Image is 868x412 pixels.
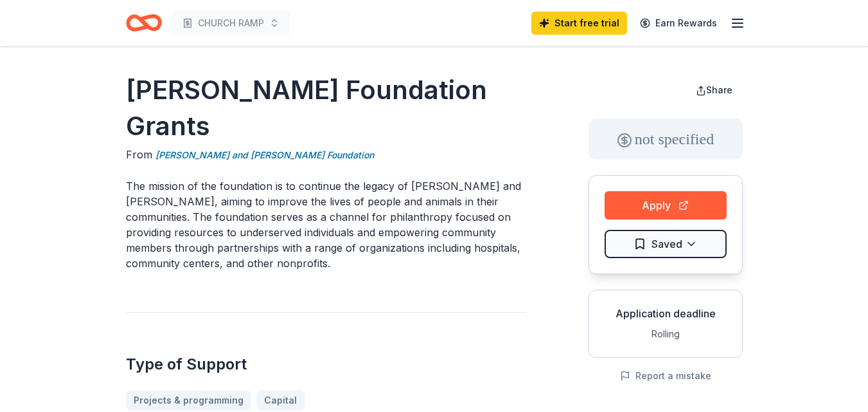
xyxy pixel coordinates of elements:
a: Projects & programming [126,390,251,411]
button: Apply [605,191,727,220]
button: Report a mistake [620,368,711,384]
div: not specified [589,118,743,160]
button: Share [686,77,743,103]
span: Saved [651,236,682,252]
div: Application deadline [599,306,732,321]
h2: Type of Support [126,354,527,375]
div: Rolling [599,326,732,342]
a: Capital [256,390,305,411]
button: Saved [605,230,727,258]
a: Start free trial [531,12,627,35]
a: [PERSON_NAME] and [PERSON_NAME] Foundation [155,147,374,163]
p: The mission of the foundation is to continue the legacy of [PERSON_NAME] and [PERSON_NAME], aimin... [126,178,527,271]
a: Home [126,8,162,38]
button: CHURCH RAMP [172,10,290,36]
h1: [PERSON_NAME] Foundation Grants [126,72,527,144]
span: Share [706,84,732,95]
div: From [126,147,527,163]
span: CHURCH RAMP [198,15,264,31]
a: Earn Rewards [632,12,725,35]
